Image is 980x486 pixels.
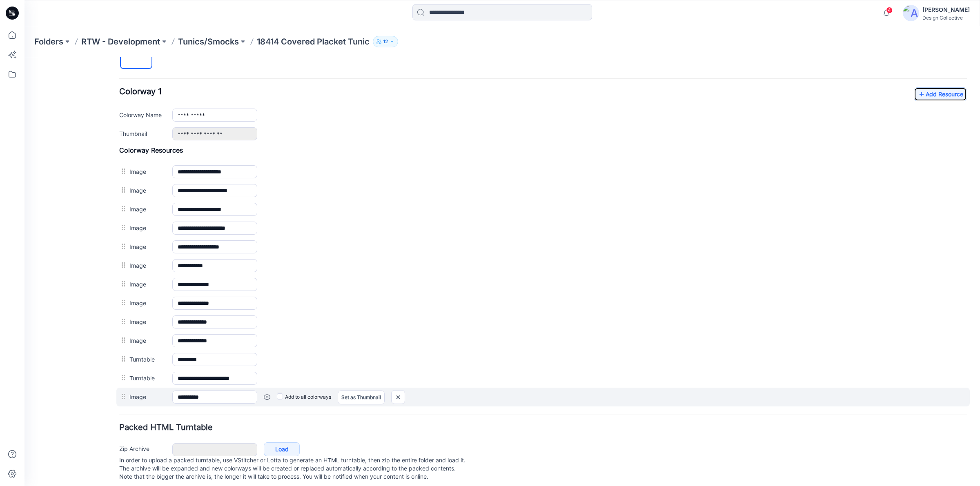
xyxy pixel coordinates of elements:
[105,241,140,250] label: Image
[105,222,140,231] label: Image
[95,366,942,374] h4: Packed HTML Turntable
[373,36,398,47] button: 12
[105,110,140,119] label: Image
[105,129,140,138] label: Image
[105,166,140,175] label: Image
[313,333,360,347] a: Set as Thumbnail
[95,387,140,396] label: Zip Archive
[24,57,980,486] iframe: edit-style
[922,5,970,15] div: [PERSON_NAME]
[105,279,140,288] label: Image
[886,7,893,13] span: 4
[105,185,140,194] label: Image
[239,385,275,399] a: Load
[252,335,258,340] input: Add to all colorways
[105,260,140,269] label: Image
[367,333,380,347] img: close-btn.svg
[95,399,942,424] p: In order to upload a packed turntable, use VStitcher or Lotta to generate an HTML turntable, then...
[922,15,970,21] div: Design Collective
[105,316,140,325] label: Turntable
[95,72,140,81] label: Thumbnail
[903,5,919,21] img: avatar
[95,89,942,97] h4: Colorway Resources
[257,36,370,47] p: 18414 Covered Placket Tunic
[105,297,140,306] label: Turntable
[105,335,140,344] label: Image
[81,36,160,47] a: RTW - Development
[105,147,140,156] label: Image
[178,36,239,47] a: Tunics/Smocks
[105,204,140,213] label: Image
[34,36,63,47] a: Folders
[383,37,388,46] p: 12
[252,333,307,346] label: Add to all colorways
